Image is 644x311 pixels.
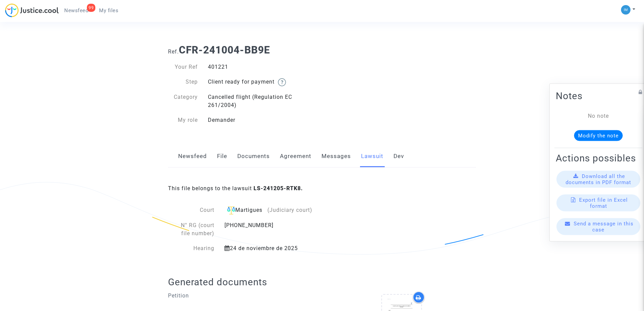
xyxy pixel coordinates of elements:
[267,207,312,213] span: (Judiciary court)
[163,93,203,109] div: Category
[94,5,124,16] a: My files
[163,78,203,86] div: Step
[556,152,641,164] h2: Actions possibles
[574,220,634,232] span: Send a message in this case
[566,173,631,185] span: Download all the documents in PDF format
[168,48,179,55] span: Ref.
[574,130,623,141] button: Modify the note
[579,197,628,209] span: Export file in Excel format
[59,5,94,16] a: 99Newsfeed
[203,93,322,109] div: Cancelled flight (Regulation EC 261/2004)
[87,4,95,12] div: 99
[224,206,351,215] div: Martigues
[556,90,641,102] h2: Notes
[168,291,317,300] p: Petition
[217,145,227,168] a: File
[393,145,404,168] a: Dev
[99,7,118,14] span: My files
[219,221,356,238] div: [PHONE_NUMBER]
[278,78,286,86] img: help.svg
[163,63,203,71] div: Your Ref
[280,145,311,168] a: Agreement
[566,112,631,120] div: No note
[168,185,303,192] span: This file belongs to the lawsuit
[321,145,351,168] a: Messages
[168,221,219,238] div: N° RG (court file number)
[219,244,356,252] div: 24 de noviembre de 2025
[621,5,630,15] img: a105443982b9e25553e3eed4c9f672e7
[227,206,235,215] img: icon-faciliter-sm.svg
[361,145,383,168] a: Lawsuit
[254,185,303,192] b: LS-241205-RTK8.
[163,116,203,124] div: My role
[168,276,476,288] h2: Generated documents
[5,3,59,17] img: jc-logo.svg
[64,7,88,14] span: Newsfeed
[168,206,219,215] div: Court
[203,78,322,86] div: Client ready for payment
[203,116,322,124] div: Demander
[179,44,270,56] b: CFR-241004-BB9E
[168,244,219,252] div: Hearing
[178,145,207,168] a: Newsfeed
[237,145,270,168] a: Documents
[203,63,322,71] div: 401221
